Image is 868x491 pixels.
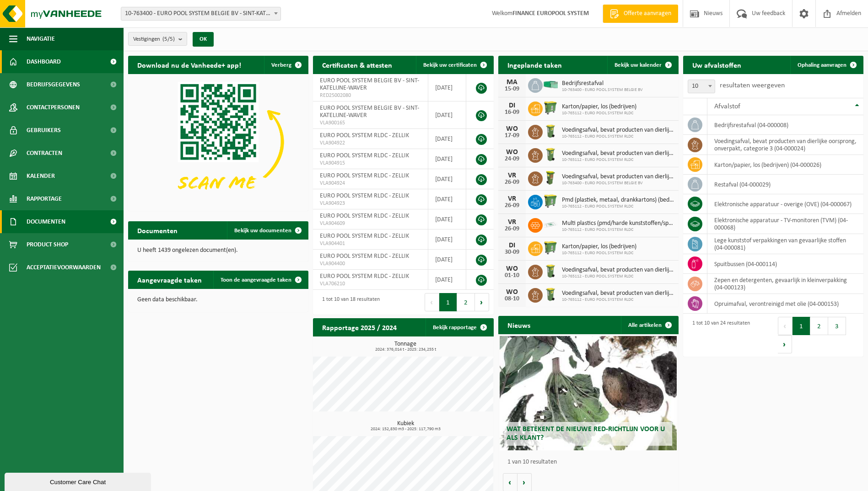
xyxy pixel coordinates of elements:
span: EURO POOL SYSTEM RLDC - ZELLIK [320,233,409,240]
td: [DATE] [428,189,466,209]
span: Product Shop [27,233,68,256]
button: OK [193,32,214,47]
span: EURO POOL SYSTEM BELGIE BV - SINT-KATELIJNE-WAVER [320,77,419,91]
span: 10 [688,80,715,93]
span: Toon de aangevraagde taken [221,277,291,283]
img: WB-0770-HPE-GN-50 [543,100,558,116]
span: Contactpersonen [27,96,80,119]
div: 01-10 [503,272,521,279]
span: 10-763400 - EURO POOL SYSTEM BELGIE BV - SINT-KATELIJNE-WAVER [121,7,281,21]
span: EURO POOL SYSTEM RLDC - ZELLIK [320,192,409,199]
span: Voedingsafval, bevat producten van dierlijke oorsprong, onverpakt, categorie 3 [562,267,674,274]
a: Bekijk uw certificaten [416,56,493,74]
td: [DATE] [428,250,466,270]
td: elektronische apparatuur - TV-monitoren (TVM) (04-000068) [707,214,863,234]
h2: Certificaten & attesten [313,56,401,74]
span: Acceptatievoorwaarden [27,256,101,279]
span: VLA904922 [320,139,421,147]
h3: Tonnage [318,341,493,352]
span: 10-763400 - EURO POOL SYSTEM BELGIE BV [562,181,674,186]
td: spuitbussen (04-000114) [707,254,863,274]
span: Documenten [27,210,65,233]
h3: Kubiek [318,421,493,432]
span: VLA904924 [320,180,421,187]
span: Bekijk uw documenten [234,228,291,234]
p: 1 van 10 resultaten [507,459,674,465]
button: 2 [810,317,828,335]
a: Bekijk uw documenten [227,221,307,240]
div: WO [503,288,521,296]
span: 10-765112 - EURO POOL SYSTEM RLDC [562,157,674,163]
span: Pmd (plastiek, metaal, drankkartons) (bedrijven) [562,197,674,204]
span: VLA904915 [320,160,421,167]
div: 15-09 [503,86,521,92]
button: 1 [793,317,810,335]
h2: Uw afvalstoffen [683,56,750,74]
div: WO [503,149,521,156]
strong: FINANCE EUROPOOL SYSTEM [512,10,589,17]
span: Kalender [27,165,55,187]
span: VLA904401 [320,240,421,247]
td: karton/papier, los (bedrijven) (04-000026) [707,155,863,175]
div: 1 tot 10 van 24 resultaten [688,316,750,354]
a: Bekijk rapportage [426,318,493,336]
img: WB-0140-HPE-GN-50 [543,263,558,279]
a: Alle artikelen [621,316,678,334]
span: Wat betekent de nieuwe RED-richtlijn voor u als klant? [507,426,665,442]
td: [DATE] [428,169,466,189]
span: EURO POOL SYSTEM RLDC - ZELLIK [320,253,409,260]
span: Dashboard [27,50,61,73]
span: Contracten [27,142,62,165]
div: VR [503,195,521,203]
td: opruimafval, verontreinigd met olie (04-000153) [707,294,863,314]
a: Toon de aangevraagde taken [213,271,307,289]
button: 2 [457,293,475,311]
div: VR [503,219,521,226]
span: Bedrijfsgegevens [27,73,80,96]
h2: Documenten [128,221,187,239]
td: restafval (04-000029) [707,175,863,194]
div: 30-09 [503,249,521,256]
h2: Nieuws [498,316,539,334]
span: VLA706210 [320,280,421,288]
span: VLA900165 [320,119,421,127]
span: Offerte aanvragen [621,9,674,18]
span: Vestigingen [133,32,175,46]
td: [DATE] [428,270,466,290]
td: [DATE] [428,74,466,101]
span: Voedingsafval, bevat producten van dierlijke oorsprong, onverpakt, categorie 3 [562,290,674,297]
img: Download de VHEPlus App [128,74,308,209]
button: Next [778,335,792,353]
button: 1 [439,293,457,311]
button: Previous [425,293,439,311]
img: WB-0140-HPE-GN-50 [543,147,558,162]
h2: Ingeplande taken [498,56,571,74]
span: Multi plastics (pmd/harde kunststoffen/spanbanden/eps/folie naturel/folie gemeng... [562,220,674,227]
span: VLA904609 [320,220,421,227]
td: [DATE] [428,149,466,169]
span: Karton/papier, los (bedrijven) [562,103,636,111]
span: 10-763400 - EURO POOL SYSTEM BELGIE BV - SINT-KATELIJNE-WAVER [121,7,280,20]
button: Next [475,293,489,311]
img: WB-0770-HPE-GN-50 [543,193,558,209]
span: Voedingsafval, bevat producten van dierlijke oorsprong, onverpakt, categorie 3 [562,127,674,134]
button: Previous [778,317,793,335]
div: 26-09 [503,226,521,232]
span: EURO POOL SYSTEM RLDC - ZELLIK [320,132,409,139]
span: Karton/papier, los (bedrijven) [562,243,636,251]
td: zepen en detergenten, gevaarlijk in kleinverpakking (04-000123) [707,274,863,294]
span: VLA904923 [320,200,421,207]
td: voedingsafval, bevat producten van dierlijke oorsprong, onverpakt, categorie 3 (04-000024) [707,135,863,155]
span: Verberg [271,62,291,68]
a: Ophaling aanvragen [790,56,863,74]
span: 10-765112 - EURO POOL SYSTEM RLDC [562,204,674,209]
span: VLA904400 [320,260,421,267]
button: 3 [828,317,846,335]
td: [DATE] [428,129,466,149]
span: 10-765112 - EURO POOL SYSTEM RLDC [562,274,674,279]
img: LP-SK-00500-LPE-16 [543,217,558,232]
img: HK-XP-30-GN-00 [543,80,558,89]
img: WB-0060-HPE-GN-50 [543,170,558,186]
span: Navigatie [27,27,55,50]
div: 26-09 [503,203,521,209]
